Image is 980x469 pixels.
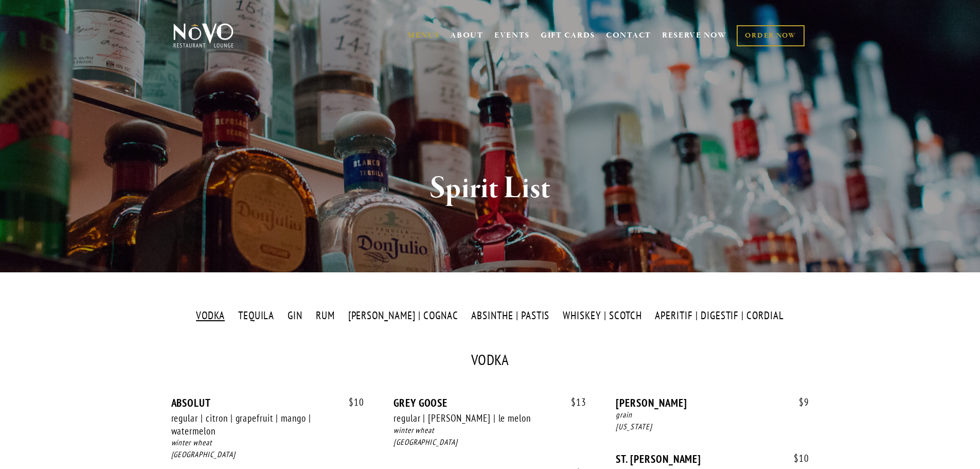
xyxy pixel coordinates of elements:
[171,396,364,409] div: ABSOLUT
[191,308,230,323] label: VODKA
[310,308,340,323] label: RUM
[343,308,464,323] label: [PERSON_NAME] | COGNAC
[171,412,335,437] div: regular | citron | grapefruit | mango | watermelon
[783,453,809,464] span: 10
[190,172,790,205] h1: Spirit List
[171,353,809,368] div: VODKA
[794,452,799,464] span: $
[394,425,586,437] div: winter wheat
[233,308,280,323] label: TEQUILA
[558,308,647,323] label: WHISKEY | SCOTCH
[737,25,804,46] a: ORDER NOW
[394,396,586,409] div: GREY GOOSE
[571,396,576,408] span: $
[338,396,364,408] span: 10
[662,26,727,45] a: RESERVE NOW
[394,412,557,425] div: regular | [PERSON_NAME] | le melon
[407,30,440,41] a: MENUS
[606,26,651,45] a: CONTACT
[616,453,809,465] div: ST. [PERSON_NAME]
[450,30,484,41] a: ABOUT
[616,396,809,409] div: [PERSON_NAME]
[561,396,586,408] span: 13
[494,30,530,41] a: EVENTS
[282,308,308,323] label: GIN
[616,409,809,421] div: grain
[541,26,595,45] a: GIFT CARDS
[171,437,364,449] div: winter wheat
[349,396,354,408] span: $
[466,308,555,323] label: ABSINTHE | PASTIS
[789,396,809,408] span: 9
[650,308,789,323] label: APERITIF | DIGESTIF | CORDIAL
[394,437,586,448] div: [GEOGRAPHIC_DATA]
[171,449,364,461] div: [GEOGRAPHIC_DATA]
[799,396,804,408] span: $
[171,23,236,48] img: Novo Restaurant &amp; Lounge
[616,421,809,433] div: [US_STATE]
